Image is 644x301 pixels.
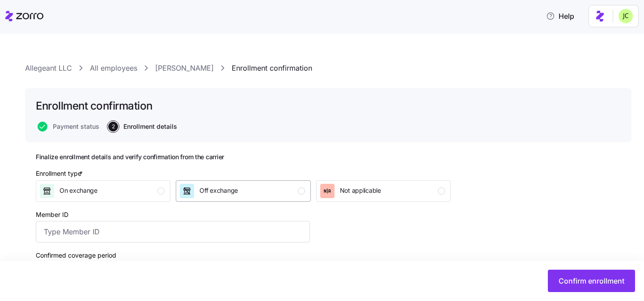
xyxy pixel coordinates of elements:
span: Help [546,11,574,21]
a: Allegeant LLC [25,63,72,74]
a: Enrollment confirmation [232,63,312,74]
button: Payment status [38,122,99,131]
button: Confirm enrollment [548,270,635,292]
a: All employees [90,63,137,74]
label: Confirmed coverage period [36,250,116,260]
span: On exchange [59,186,97,195]
div: Enrollment type [36,169,85,178]
span: Enrollment details [123,123,177,130]
h2: Finalize enrollment details and verify confirmation from the carrier [36,153,451,161]
span: 2 [108,122,118,131]
label: Member ID [36,210,68,220]
a: 2Enrollment details [106,122,177,131]
a: [PERSON_NAME] [155,63,214,74]
button: Help [539,7,581,25]
input: Type Member ID [36,221,310,242]
button: 2Enrollment details [108,122,177,131]
span: Payment status [53,123,99,130]
h1: Enrollment confirmation [36,99,153,113]
span: Off exchange [199,186,238,195]
span: Not applicable [340,186,381,195]
span: Confirm enrollment [559,276,624,286]
a: Payment status [36,122,99,131]
img: 0d5040ea9766abea509702906ec44285 [619,9,633,23]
